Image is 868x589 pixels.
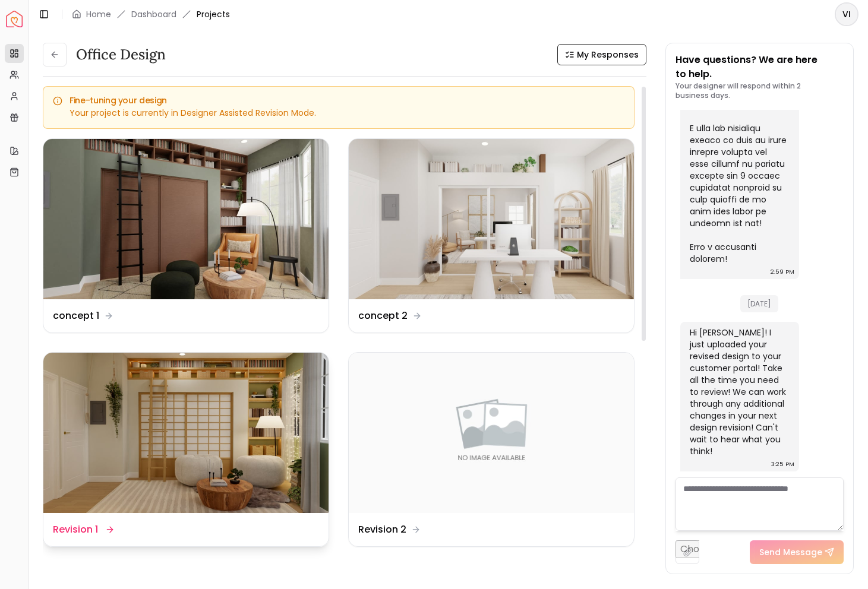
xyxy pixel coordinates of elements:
button: My Responses [557,44,646,65]
p: Have questions? We are here to help. [676,53,844,81]
div: 2:59 PM [771,266,794,278]
div: 3:25 PM [771,458,794,470]
dd: Revision 2 [358,522,406,537]
span: My Responses [577,49,639,61]
img: Spacejoy Logo [6,11,23,27]
h5: Fine-tuning your design [53,96,624,104]
div: Your project is currently in Designer Assisted Revision Mode. [53,107,624,119]
a: concept 2concept 2 [348,138,635,333]
a: Spacejoy [6,11,23,27]
h3: Office design [76,45,166,64]
a: Dashboard [131,8,176,20]
button: VI [835,2,858,26]
div: Hi [PERSON_NAME]! I just uploaded your revised design to your customer portal! Take all the time ... [690,327,787,457]
span: VI [836,4,857,25]
dd: concept 1 [53,309,99,323]
p: Your designer will respond within 2 business days. [676,81,844,100]
a: Revision 1Revision 1 [43,352,329,547]
a: concept 1concept 1 [43,138,329,333]
img: concept 1 [43,139,329,299]
dd: Revision 1 [53,522,98,537]
a: Home [86,8,111,20]
dd: concept 2 [358,309,408,323]
img: Revision 1 [43,353,329,513]
img: concept 2 [349,139,634,299]
img: Revision 2 [349,353,634,513]
nav: breadcrumb [72,8,230,20]
span: [DATE] [740,295,778,312]
span: Projects [197,8,230,20]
